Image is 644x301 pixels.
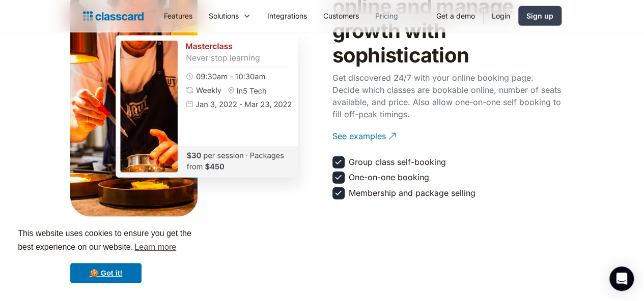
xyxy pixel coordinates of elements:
[315,5,367,27] a: Customers
[367,5,406,27] a: Pricing
[484,5,518,27] a: Login
[349,172,429,183] div: One-on-one booking
[332,122,386,142] div: See examples
[8,218,204,293] div: cookieconsent
[209,11,239,21] div: Solutions
[259,5,315,27] a: Integrations
[70,263,142,283] a: dismiss cookie message
[609,266,634,291] div: Open Intercom Messenger
[428,5,483,27] a: Get a demo
[518,6,562,26] a: Sign up
[92,12,321,202] img: Class Summary
[349,187,475,198] div: Membership and package selling
[332,122,562,150] a: See examples
[526,11,553,21] div: Sign up
[156,5,201,27] a: Features
[332,72,562,120] p: Get discovered 24/7 with your online booking page. Decide which classes are bookable online, numb...
[133,240,178,255] a: learn more about cookies
[18,227,194,255] span: This website uses cookies to ensure you get the best experience on our website.
[349,156,446,168] div: Group class self-booking
[83,9,144,23] a: home
[201,5,259,27] div: Solutions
